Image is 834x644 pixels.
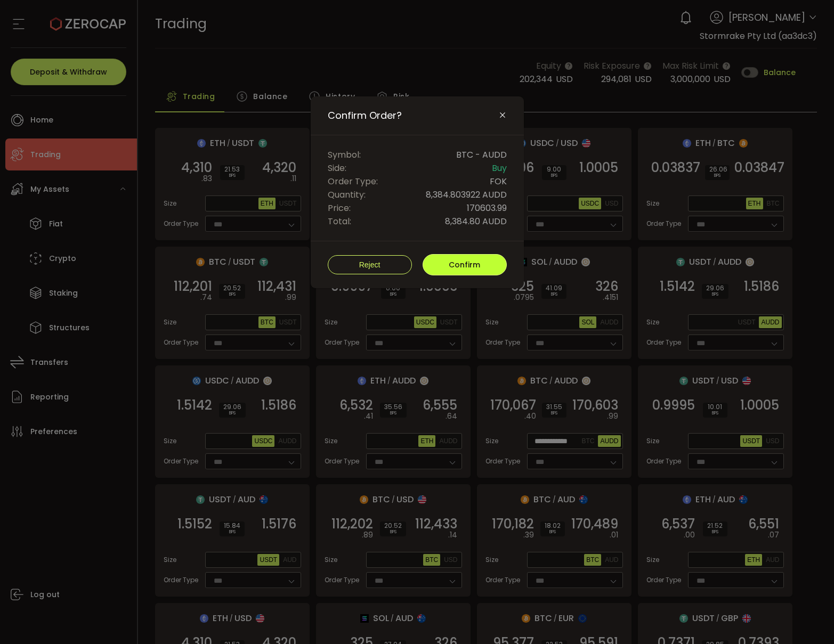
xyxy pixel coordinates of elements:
[328,201,351,215] span: Price:
[328,175,378,188] span: Order Type:
[707,529,834,644] iframe: Chat Widget
[445,215,507,228] span: 8,384.80 AUDD
[490,175,507,188] span: FOK
[311,96,524,288] div: Confirm Order?
[492,161,507,175] span: Buy
[423,254,507,275] button: Confirm
[498,111,507,120] button: Close
[328,215,351,228] span: Total:
[426,188,507,201] span: 8,384.803922 AUDD
[359,260,380,269] span: Reject
[328,255,412,274] button: Reject
[449,259,480,270] span: Confirm
[328,161,346,175] span: Side:
[328,148,361,161] span: Symbol:
[467,201,507,215] span: 170603.99
[328,188,366,201] span: Quantity:
[456,148,507,161] span: BTC - AUDD
[328,109,402,122] span: Confirm Order?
